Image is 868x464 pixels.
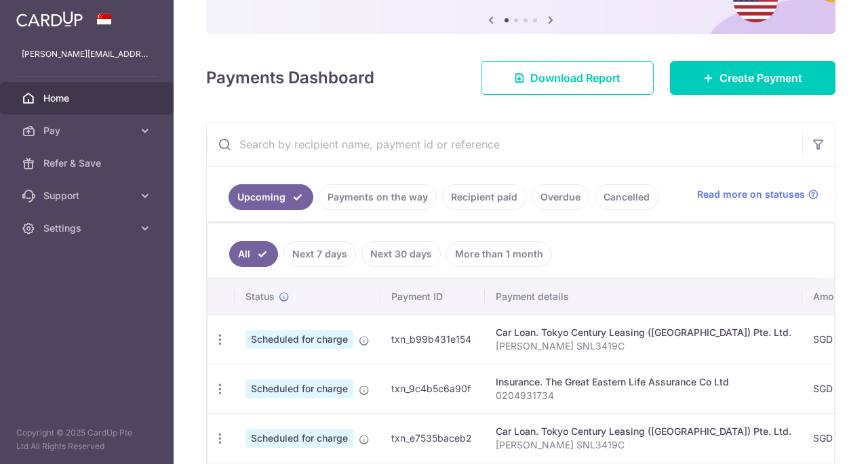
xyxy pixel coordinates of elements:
span: Help [31,9,58,22]
td: txn_9c4b5c6a90f [380,364,485,413]
span: Read more on statuses [697,188,805,201]
a: More than 1 month [446,241,552,267]
td: txn_e7535baceb2 [380,413,485,463]
span: Support [43,189,133,203]
span: Status [245,290,275,303]
span: Scheduled for charge [245,429,353,448]
span: Create Payment [719,70,802,86]
span: Amount [813,290,848,303]
a: Download Report [481,61,654,95]
a: Overdue [532,184,589,210]
p: [PERSON_NAME] SNL3419C [496,438,791,452]
span: Download Report [530,70,620,86]
a: Read more on statuses [697,188,818,201]
a: All [229,241,278,267]
a: Cancelled [595,184,658,210]
span: Refer & Save [43,156,133,170]
a: Recipient paid [442,184,526,210]
p: [PERSON_NAME][EMAIL_ADDRESS][DOMAIN_NAME] [22,47,152,61]
a: Create Payment [670,61,835,95]
td: txn_b99b431e154 [380,314,485,364]
div: Insurance. The Great Eastern Life Assurance Co Ltd [496,375,791,389]
p: 0204931734 [496,389,791,402]
span: Settings [43,222,133,235]
p: [PERSON_NAME] SNL3419C [496,339,791,353]
input: Search by recipient name, payment id or reference [207,123,802,166]
span: Scheduled for charge [245,330,353,349]
span: Pay [43,124,133,138]
th: Payment ID [380,279,485,314]
div: Car Loan. Tokyo Century Leasing ([GEOGRAPHIC_DATA]) Pte. Ltd. [496,425,791,438]
a: Upcoming [229,184,313,210]
span: Home [43,91,133,105]
a: Next 7 days [283,241,356,267]
a: Payments on the way [319,184,437,210]
img: CardUp [16,11,83,27]
span: Scheduled for charge [245,379,353,398]
h4: Payments Dashboard [206,66,374,90]
a: Next 30 days [361,241,441,267]
div: Car Loan. Tokyo Century Leasing ([GEOGRAPHIC_DATA]) Pte. Ltd. [496,326,791,339]
th: Payment details [485,279,802,314]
